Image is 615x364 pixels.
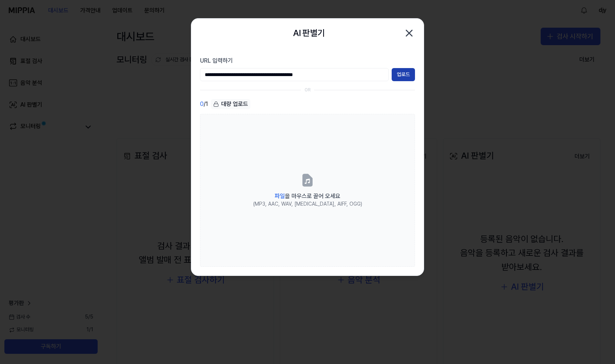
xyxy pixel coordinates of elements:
[200,100,204,108] span: 0
[211,99,250,109] div: 대량 업로드
[253,201,362,208] div: (MP3, AAC, WAV, [MEDICAL_DATA], AIFF, OGG)
[392,68,415,81] button: 업로드
[211,99,250,110] button: 대량 업로드
[200,99,208,110] div: / 1
[305,87,311,93] div: OR
[293,26,325,40] h2: AI 판별기
[275,193,285,199] span: 파일
[200,56,415,65] label: URL 입력하기
[275,193,340,199] span: 을 마우스로 끌어 오세요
